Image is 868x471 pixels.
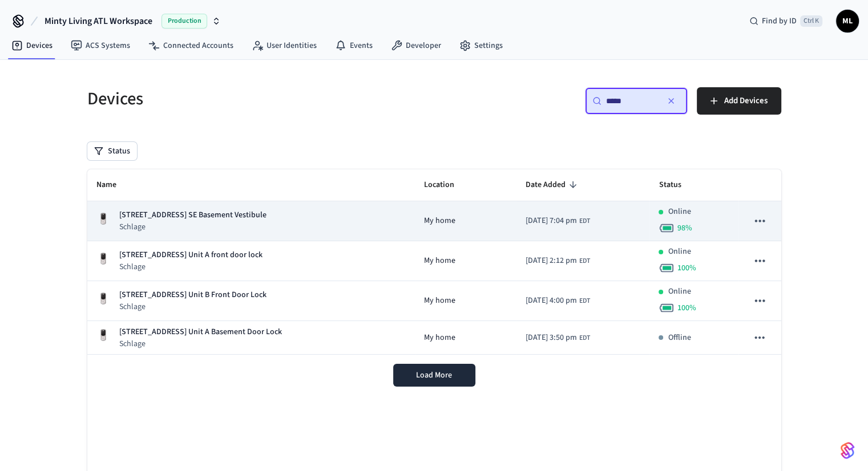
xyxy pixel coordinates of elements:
[96,212,110,226] img: Yale Assure Touchscreen Wifi Smart Lock, Satin Nickel, Front
[579,216,590,226] span: EDT
[579,256,590,266] span: EDT
[393,364,475,387] button: Load More
[526,255,577,267] span: [DATE] 2:12 pm
[836,10,859,33] button: ML
[659,176,696,194] span: Status
[119,301,267,312] p: Schlage
[677,222,692,234] span: 98 %
[837,11,858,31] span: ML
[119,261,263,273] p: Schlage
[119,338,282,350] p: Schlage
[526,332,590,344] div: America/New_York
[119,209,267,221] p: [STREET_ADDRESS] SE Basement Vestibule
[668,286,691,298] p: Online
[668,206,691,218] p: Online
[677,262,696,274] span: 100 %
[424,255,455,267] span: My home
[119,249,263,261] p: [STREET_ADDRESS] Unit A front door lock
[424,215,455,227] span: My home
[579,296,590,306] span: EDT
[96,292,110,306] img: Yale Assure Touchscreen Wifi Smart Lock, Satin Nickel, Front
[382,35,450,56] a: Developer
[526,295,577,307] span: [DATE] 4:00 pm
[668,332,691,344] p: Offline
[424,332,455,344] span: My home
[526,295,590,307] div: America/New_York
[841,441,854,460] img: SeamLogoGradient.69752ec5.svg
[119,289,267,301] p: [STREET_ADDRESS] Unit B Front Door Lock
[526,215,577,227] span: [DATE] 7:04 pm
[697,87,781,115] button: Add Devices
[119,326,282,338] p: [STREET_ADDRESS] Unit A Basement Door Lock
[762,15,797,27] span: Find by ID
[424,176,469,194] span: Location
[139,35,243,56] a: Connected Accounts
[450,35,512,56] a: Settings
[96,328,110,342] img: Yale Assure Touchscreen Wifi Smart Lock, Satin Nickel, Front
[45,14,152,28] span: Minty Living ATL Workspace
[87,169,781,355] table: sticky table
[96,176,131,194] span: Name
[740,11,831,31] div: Find by IDCtrl K
[668,246,691,258] p: Online
[800,15,822,27] span: Ctrl K
[96,252,110,266] img: Yale Assure Touchscreen Wifi Smart Lock, Satin Nickel, Front
[526,332,577,344] span: [DATE] 3:50 pm
[579,333,590,343] span: EDT
[162,14,207,29] span: Production
[326,35,382,56] a: Events
[87,142,137,160] button: Status
[526,215,590,227] div: America/New_York
[424,295,455,307] span: My home
[526,255,590,267] div: America/New_York
[677,302,696,314] span: 100 %
[62,35,139,56] a: ACS Systems
[119,221,267,233] p: Schlage
[2,35,62,56] a: Devices
[243,35,326,56] a: User Identities
[416,370,452,381] span: Load More
[526,176,580,194] span: Date Added
[724,94,768,108] span: Add Devices
[87,87,427,111] h5: Devices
